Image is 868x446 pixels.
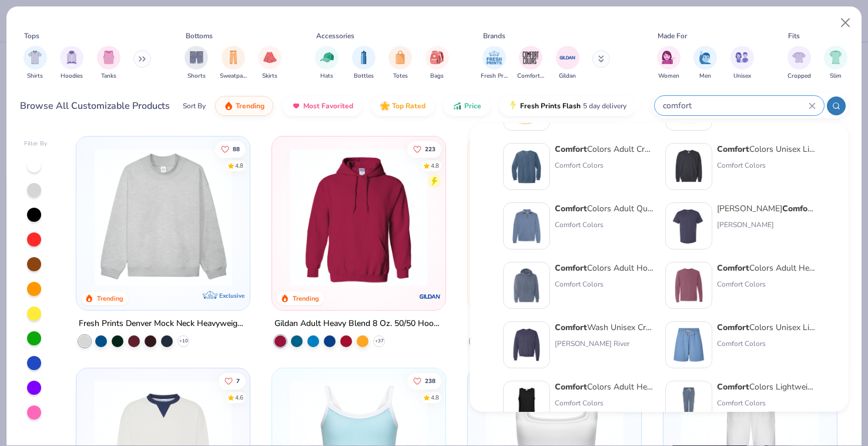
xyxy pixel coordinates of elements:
[233,146,240,152] span: 88
[717,398,816,408] div: Comfort Colors
[392,101,425,111] span: Top Rated
[464,101,481,111] span: Price
[559,72,576,81] span: Gildan
[258,46,281,81] button: filter button
[60,46,83,81] button: filter button
[61,72,83,81] span: Hoodies
[693,46,717,81] button: filter button
[283,96,362,116] button: Most Favorited
[284,148,434,287] img: 01756b78-01f6-4cc6-8d8a-3c30c1a0c8ac
[28,51,42,64] img: Shirts Image
[671,208,707,244] img: 78db37c0-31cc-44d6-8192-6ab3c71569ee
[671,148,707,185] img: 92253b97-214b-4b5a-8cde-29cfb8752a47
[508,267,545,304] img: ff9285ed-6195-4d41-bd6b-4a29e0566347
[787,46,811,81] div: filter for Cropped
[235,161,243,170] div: 4.8
[824,46,847,81] div: filter for Slim
[658,72,679,81] span: Women
[717,143,816,155] div: Colors Unisex Lightweight Cotton Crewneck Sweatshirt
[555,160,653,171] div: Comfort Colors
[559,49,577,66] img: Gildan Image
[219,292,244,299] span: Exclusive
[717,144,749,155] strong: Comfort
[829,51,842,64] img: Slim Image
[830,72,842,81] span: Slim
[235,393,243,402] div: 4.6
[555,381,587,392] strong: Comfort
[352,46,376,81] div: filter for Bottles
[425,146,435,152] span: 223
[717,219,816,230] div: [PERSON_NAME]
[179,338,188,345] span: + 10
[407,141,441,157] button: Like
[97,46,120,81] button: filter button
[220,46,247,81] button: filter button
[185,46,208,81] button: filter button
[824,46,847,81] button: filter button
[352,46,376,81] button: filter button
[263,51,277,64] img: Skirts Image
[320,72,333,81] span: Hats
[717,279,816,289] div: Comfort Colors
[500,96,635,116] button: Fresh Prints Flash5 day delivery
[481,46,508,81] div: filter for Fresh Prints
[517,46,544,81] button: filter button
[733,72,751,81] span: Unisex
[418,285,442,308] img: Gildan logo
[555,321,653,334] div: Wash Unisex Crew Sweatshirt
[717,160,816,171] div: Comfort Colors
[481,72,508,81] span: Fresh Prints
[671,386,707,422] img: e90485c2-bda2-4c56-95cf-7bd897df7ba4
[190,51,203,64] img: Shorts Image
[236,101,264,111] span: Trending
[183,101,206,111] div: Sort By
[24,139,48,148] div: Filter By
[657,46,681,81] div: filter for Women
[657,46,681,81] button: filter button
[555,143,653,155] div: Colors Adult Crewneck Sweatshirt
[388,46,412,81] button: filter button
[662,99,809,112] input: Try "T-Shirt"
[24,46,47,81] button: filter button
[717,381,816,393] div: Colors Lightweight Adult Sweatpants
[375,338,384,345] span: + 37
[315,46,339,81] button: filter button
[788,31,800,41] div: Fits
[662,51,675,64] img: Women Image
[258,46,281,81] div: filter for Skirts
[699,51,712,64] img: Men Image
[717,202,816,215] div: [PERSON_NAME] wash Unisex Pocket T-Shirt
[699,72,711,81] span: Men
[555,202,653,215] div: Colors Adult Quarter-Zip Sweatshirt
[556,46,579,81] div: filter for Gildan
[555,338,653,349] div: [PERSON_NAME] River
[65,51,78,64] img: Hoodies Image
[717,262,749,274] strong: Comfort
[671,327,707,363] img: f2d6ea8c-1882-4c20-b4ff-9a0f9567d9b8
[481,46,508,81] button: filter button
[483,31,505,41] div: Brands
[407,372,441,389] button: Like
[388,46,412,81] div: filter for Totes
[316,31,354,41] div: Accessories
[227,51,240,64] img: Sweatpants Image
[291,101,301,111] img: most_fav.gif
[730,46,754,81] button: filter button
[219,372,246,389] button: Like
[717,322,749,333] strong: Comfort
[508,208,545,244] img: 70e04f9d-cd5a-4d8d-b569-49199ba2f040
[371,96,434,116] button: Top Rated
[717,262,816,274] div: Colors Adult Heavyweight RS Long-Sleeve T-Shirt
[79,317,247,331] div: Fresh Prints Denver Mock Neck Heavyweight Sweatshirt
[792,51,806,64] img: Cropped Image
[787,46,811,81] button: filter button
[101,72,116,81] span: Tanks
[187,72,206,81] span: Shorts
[520,101,581,111] span: Fresh Prints Flash
[717,321,816,334] div: Colors Unisex Lightweight Cotton Sweat Short
[583,99,626,113] span: 5 day delivery
[236,378,240,384] span: 7
[508,101,518,111] img: flash.gif
[262,72,277,81] span: Skirts
[354,72,374,81] span: Bottles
